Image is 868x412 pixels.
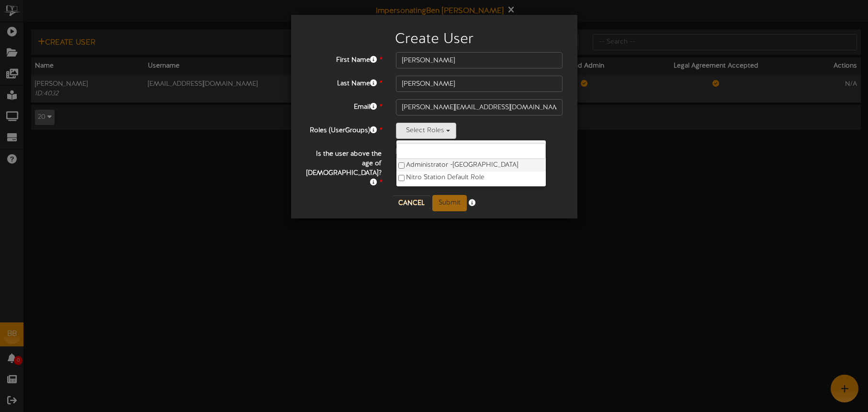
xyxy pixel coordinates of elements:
label: Nitro Station Default Role [396,172,546,184]
button: Cancel [393,195,430,211]
ul: Select Roles [396,140,546,187]
label: Is the user above the age of [DEMOGRAPHIC_DATA]? [298,146,389,188]
input: User First Name [396,52,563,69]
input: User Last Name [396,76,563,92]
label: Roles (UserGroups) [298,123,389,136]
h2: Create User [305,32,563,47]
label: Last Name [298,76,389,89]
button: Submit [432,195,467,211]
label: First Name [298,52,389,65]
label: Email [298,99,389,112]
button: Select Roles [396,123,456,139]
label: Administrator - [GEOGRAPHIC_DATA] [396,159,546,172]
input: User Email [396,99,563,115]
